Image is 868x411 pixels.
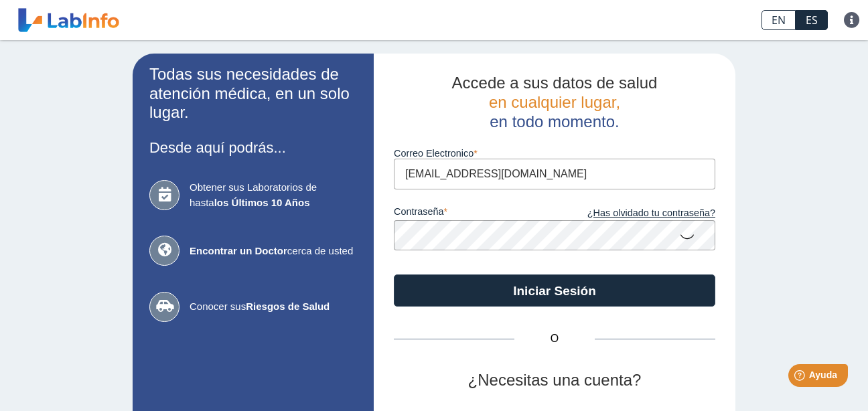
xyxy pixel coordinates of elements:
[490,112,619,131] span: en todo momento.
[555,206,715,221] a: ¿Has olvidado tu contraseña?
[749,359,853,396] iframe: Help widget launcher
[190,180,357,210] span: Obtener sus Laboratorios de hasta
[394,274,715,307] button: Iniciar Sesión
[246,301,330,312] b: Riesgos de Salud
[394,148,715,159] label: Correo Electronico
[796,10,828,30] a: ES
[762,10,796,30] a: EN
[149,139,357,156] h3: Desde aquí podrás...
[214,197,310,208] b: los Últimos 10 Años
[149,65,357,122] h2: Todas sus necesidades de atención médica, en un solo lugar.
[190,299,357,315] span: Conocer sus
[190,244,357,259] span: cerca de usted
[394,206,555,221] label: contraseña
[514,331,595,347] span: O
[489,93,620,111] span: en cualquier lugar,
[452,74,658,92] span: Accede a sus datos de salud
[190,245,287,256] b: Encontrar un Doctor
[394,371,715,390] h2: ¿Necesitas una cuenta?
